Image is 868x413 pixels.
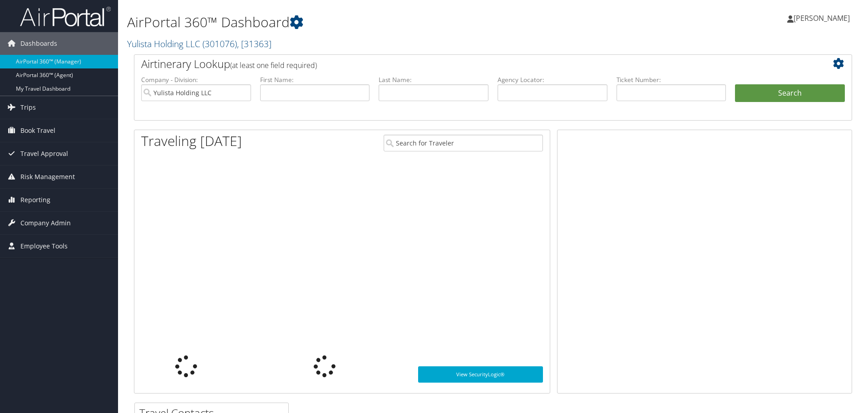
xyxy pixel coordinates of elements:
span: Reporting [20,189,50,211]
span: [PERSON_NAME] [794,13,850,23]
label: First Name: [260,75,370,84]
span: ( 301076 ) [202,38,237,50]
span: (at least one field required) [230,60,317,70]
a: Yulista Holding LLC [127,38,271,50]
h1: Traveling [DATE] [141,131,242,151]
a: View SecurityLogic® [418,366,543,383]
img: airportal-logo.png [20,6,111,27]
label: Company - Division: [141,75,251,84]
span: Travel Approval [20,142,68,165]
a: [PERSON_NAME] [787,5,859,32]
span: Trips [20,96,36,119]
span: Risk Management [20,165,75,188]
button: Search [735,84,845,102]
h1: AirPortal 360™ Dashboard [127,13,615,32]
span: Company Admin [20,212,71,234]
label: Ticket Number: [616,75,726,84]
h2: Airtinerary Lookup [141,56,785,72]
label: Agency Locator: [498,75,607,84]
span: Book Travel [20,119,55,142]
label: Last Name: [379,75,488,84]
span: Dashboards [20,32,57,55]
span: Employee Tools [20,235,68,258]
input: Search for Traveler [384,135,543,151]
span: , [ 31363 ] [237,38,271,50]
